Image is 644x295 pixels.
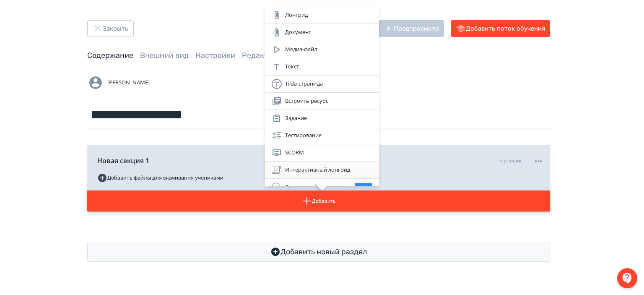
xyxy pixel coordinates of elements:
div: Документ [272,27,372,37]
div: Текст [272,62,372,72]
div: Лонгрид [272,10,372,20]
div: Встроить ресурс [272,96,372,106]
div: Интерактивный лонгрид [272,165,372,175]
div: SCORM [272,148,372,158]
div: Tilda-страница [272,79,372,89]
div: Тестирование [272,131,372,141]
div: Задание [272,113,372,123]
span: Новое [356,184,371,191]
div: Диалоговый тренажер [272,182,372,192]
div: Медиа-файл [272,44,372,55]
